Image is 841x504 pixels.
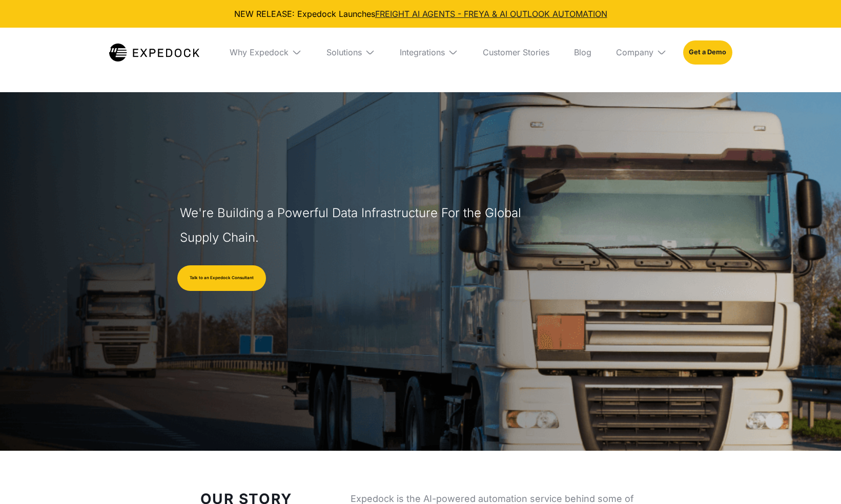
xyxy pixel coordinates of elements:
[326,47,362,57] div: Solutions
[177,265,266,291] a: Talk to an Expedock Consultant
[375,9,607,19] a: FREIGHT AI AGENTS - FREYA & AI OUTLOOK AUTOMATION
[566,28,600,77] a: Blog
[616,47,653,57] div: Company
[230,47,289,57] div: Why Expedock
[683,40,732,64] a: Get a Demo
[180,201,526,250] h1: We're Building a Powerful Data Infrastructure For the Global Supply Chain.
[8,8,833,19] div: NEW RELEASE: Expedock Launches
[400,47,445,57] div: Integrations
[475,28,558,77] a: Customer Stories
